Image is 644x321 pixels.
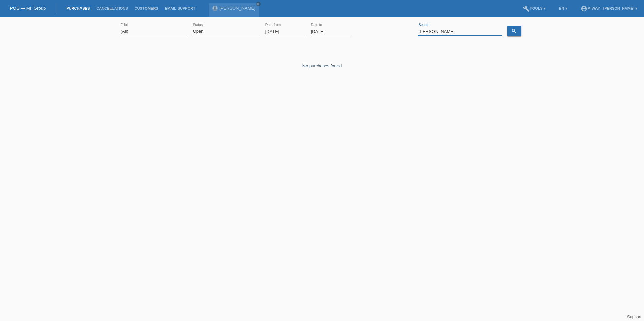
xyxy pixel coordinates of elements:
[556,6,571,10] a: EN ▾
[256,2,261,6] a: close
[10,6,46,11] a: POS — MF Group
[581,5,587,12] i: account_circle
[162,6,199,10] a: Email Support
[627,315,641,319] a: Support
[131,6,162,10] a: Customers
[63,6,93,10] a: Purchases
[577,6,641,10] a: account_circlem-way - [PERSON_NAME] ▾
[511,28,517,34] i: search
[219,6,255,11] a: [PERSON_NAME]
[93,6,131,10] a: Cancellations
[520,6,549,10] a: buildTools ▾
[523,5,530,12] i: build
[257,2,260,6] i: close
[120,53,524,68] div: No purchases found
[507,26,521,36] a: search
